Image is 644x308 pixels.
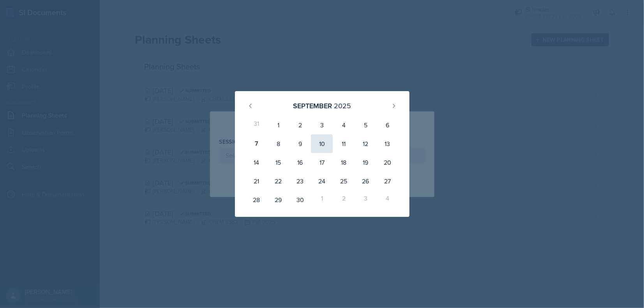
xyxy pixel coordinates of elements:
div: 21 [246,172,268,190]
div: 4 [333,116,355,134]
div: 18 [333,153,355,172]
div: 1 [311,190,333,209]
div: 3 [355,190,376,209]
div: 12 [355,134,376,153]
div: 19 [355,153,376,172]
div: 5 [355,116,376,134]
div: 16 [289,153,311,172]
div: 31 [246,116,268,134]
div: 7 [246,134,268,153]
div: 27 [376,172,398,190]
div: 2 [289,116,311,134]
div: 17 [311,153,333,172]
div: 10 [311,134,333,153]
div: 28 [246,190,268,209]
div: 11 [333,134,355,153]
div: 22 [267,172,289,190]
div: 9 [289,134,311,153]
div: 29 [267,190,289,209]
div: 24 [311,172,333,190]
div: 1 [267,116,289,134]
div: 15 [267,153,289,172]
div: 20 [376,153,398,172]
div: 3 [311,116,333,134]
div: 26 [355,172,376,190]
div: 2025 [334,100,351,111]
div: 6 [376,116,398,134]
div: 30 [289,190,311,209]
div: 2 [333,190,355,209]
div: 23 [289,172,311,190]
div: 14 [246,153,268,172]
div: 13 [376,134,398,153]
div: 4 [376,190,398,209]
div: 8 [267,134,289,153]
div: 25 [333,172,355,190]
div: September [293,100,332,111]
